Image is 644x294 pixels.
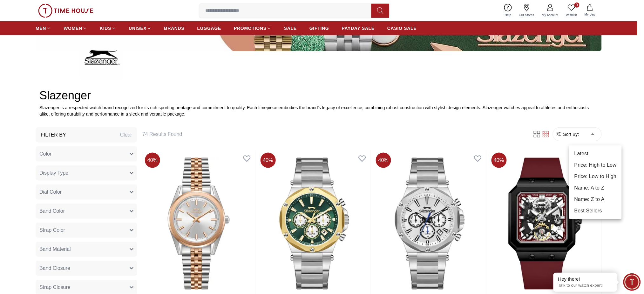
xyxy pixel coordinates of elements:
li: Name: A to Z [569,182,622,194]
li: Best Sellers [569,205,622,217]
li: Price: High to Low [569,159,622,171]
li: Price: Low to High [569,171,622,182]
div: Hey there! [558,276,612,282]
li: Name: Z to A [569,194,622,205]
p: Talk to our watch expert! [558,283,612,288]
div: Chat Widget [623,273,641,291]
li: Latest [569,148,622,159]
